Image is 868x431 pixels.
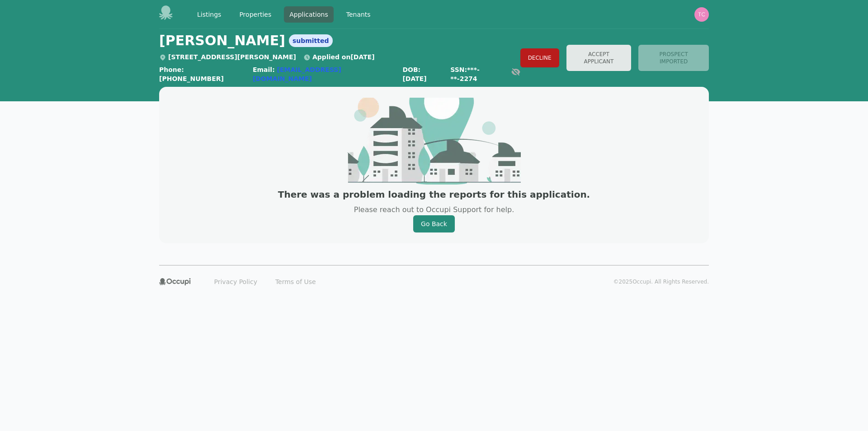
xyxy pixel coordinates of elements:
a: Listings [192,6,226,23]
p: © 2025 Occupi. All Rights Reserved. [613,278,709,285]
a: Properties [234,6,277,23]
a: Tenants [341,6,376,23]
span: [STREET_ADDRESS][PERSON_NAME] [159,53,296,61]
a: [EMAIL_ADDRESS][DOMAIN_NAME] [253,66,341,82]
span: submitted [289,34,333,47]
button: Go Back [413,215,455,232]
h3: There was a problem loading the reports for this application. [278,188,590,201]
a: Privacy Policy [209,275,263,289]
img: empty_state_image [347,98,521,185]
a: Applications [284,6,334,23]
button: Accept Applicant [566,45,632,71]
button: Decline [520,48,559,67]
div: DOB: [DATE] [402,65,443,83]
a: Terms of Use [270,275,321,289]
div: Email: [253,65,395,83]
span: Applied on [DATE] [303,53,375,61]
div: Phone: [PHONE_NUMBER] [159,65,245,83]
span: [PERSON_NAME] [159,33,285,49]
p: Please reach out to Occupi Support for help. [354,204,514,215]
